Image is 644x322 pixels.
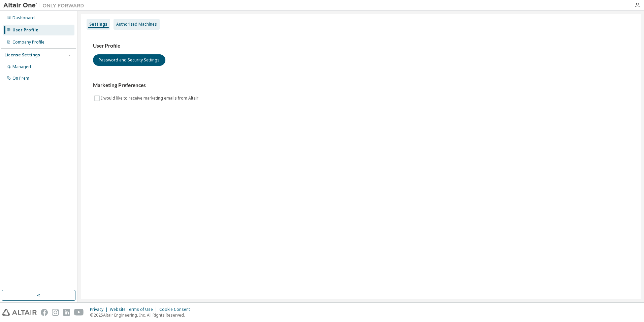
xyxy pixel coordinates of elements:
img: Altair One [3,2,88,9]
div: Managed [12,64,31,70]
img: altair_logo.svg [2,309,37,316]
h3: Marketing Preferences [93,82,629,89]
div: Privacy [90,307,110,312]
div: Company Profile [12,39,44,45]
div: Authorized Machines [116,22,157,27]
div: User Profile [12,27,38,33]
div: Dashboard [12,15,35,21]
img: youtube.svg [74,309,84,316]
div: Settings [89,22,107,27]
button: Password and Security Settings [93,54,165,66]
p: © 2025 Altair Engineering, Inc. All Rights Reserved. [90,312,194,318]
div: Cookie Consent [159,307,194,312]
img: instagram.svg [52,309,59,316]
img: facebook.svg [41,309,48,316]
div: On Prem [12,76,29,81]
h3: User Profile [93,43,629,49]
img: linkedin.svg [63,309,70,316]
div: License Settings [4,52,40,58]
div: Website Terms of Use [110,307,159,312]
label: I would like to receive marketing emails from Altair [101,94,200,102]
